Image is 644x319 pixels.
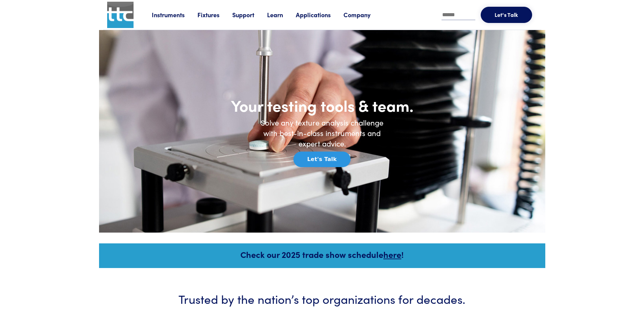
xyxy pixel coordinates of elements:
button: Let's Talk [293,152,351,167]
a: Applications [296,10,343,19]
button: Let's Talk [481,7,532,23]
a: Company [343,10,383,19]
h6: Solve any texture analysis challenge with best-in-class instruments and expert advice. [255,117,390,149]
a: Instruments [152,10,197,19]
a: Learn [267,10,296,19]
h1: Your testing tools & team. [187,96,457,115]
h3: Trusted by the nation’s top organizations for decades. [119,290,525,307]
h5: Check our 2025 trade show schedule ! [108,248,536,260]
a: here [383,248,401,260]
img: ttc_logo_1x1_v1.0.png [107,2,134,28]
a: Fixtures [197,10,232,19]
a: Support [232,10,267,19]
